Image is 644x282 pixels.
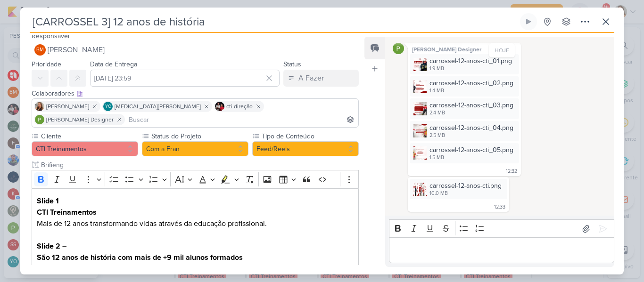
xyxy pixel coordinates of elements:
label: Status [283,60,301,68]
div: carrossel-12-anos-cti_02.png [410,76,519,97]
p: YO [105,105,111,109]
button: Feed/Reels [252,141,359,156]
span: cti direção [226,102,253,111]
button: Com a Fran [142,141,248,156]
i: Experiência que gera resultados reais no mercado de trabalho. [37,264,245,274]
div: carrossel-12-anos-cti_02.png [429,78,513,88]
img: APtZYtoJVjWWMrMpNQfTj82OLhXo5qBVaH4Fbmiu.png [413,124,427,137]
strong: Slide 1 [37,196,59,206]
p: Mais de 12 anos transformando vidas através da educação profissional. [37,195,354,229]
button: BM [PERSON_NAME] [32,41,359,58]
img: gX42GUMPseKxJgl9OaOno7uOYMawuoSLZ57uctAN.png [413,80,427,93]
div: carrossel-12-anos-cti.png [429,181,502,191]
div: Editor editing area: main [389,237,614,263]
span: [PERSON_NAME] [48,44,105,56]
div: carrossel-12-anos-cti_01.png [429,56,512,66]
label: Responsável [32,32,69,40]
img: Paloma Paixão Designer [35,115,44,124]
div: Editor toolbar [389,219,614,238]
label: Status do Projeto [150,131,248,141]
div: carrossel-12-anos-cti_05.png [410,143,519,163]
div: carrossel-12-anos-cti_04.png [410,121,519,141]
span: [PERSON_NAME] [46,102,89,111]
img: Paloma Paixão Designer [393,43,404,54]
div: 2.5 MB [429,132,513,139]
button: A Fazer [283,70,359,87]
div: Beth Monteiro [34,44,46,56]
strong: São 12 anos de história com mais de +9 mil alunos formados [37,253,243,262]
div: Colaboradores [32,89,359,98]
label: Tipo de Conteúdo [261,131,359,141]
span: [PERSON_NAME] Designer [46,115,114,124]
div: carrossel-12-anos-cti_03.png [429,100,513,110]
img: BvOduINiLp6iBxDmewQ8EyZeDr4Fyn7dSqOBdNES.png [413,183,427,196]
div: [PERSON_NAME] Designer [410,45,519,54]
span: [MEDICAL_DATA][PERSON_NAME] [115,102,201,111]
div: 1.4 MB [429,87,513,95]
div: 1.5 MB [429,154,513,161]
strong: Slide 2 – [37,242,66,251]
p: BM [36,48,44,53]
input: Texto sem título [39,160,359,170]
div: carrossel-12-anos-cti_05.png [429,145,513,155]
div: carrossel-12-anos-cti_01.png [410,54,519,74]
button: CTI Treinamentos [32,141,138,156]
img: CROgAmO0Wu9dD6nP3Gryu7wcnoO0ADFveRCNhnze.png [413,102,427,115]
div: 2.4 MB [429,109,513,117]
div: Yasmin Oliveira [103,102,113,111]
div: carrossel-12-anos-cti_04.png [429,123,513,133]
img: KtEJEmF1VPsKKbc5KXuWMaXfc8SXf8hcy4HVaCw4.png [413,146,427,160]
strong: CTI Treinamentos [37,208,97,217]
div: carrossel-12-anos-cti_03.png [410,98,519,119]
div: Ligar relógio [525,18,532,25]
div: A Fazer [298,73,324,84]
input: Buscar [127,114,356,125]
div: Editor toolbar [32,170,359,188]
div: carrossel-12-anos-cti.png [410,179,507,199]
div: 10.0 MB [429,190,502,197]
div: 1.9 MB [429,65,512,73]
img: cti direção [215,102,224,111]
label: Cliente [40,131,138,141]
label: Prioridade [32,60,61,68]
label: Data de Entrega [90,60,137,68]
input: Select a date [90,70,280,87]
img: U7WuLxICFcphr99IOmu29d6rtrO42PFokopZQxFh.png [413,58,427,71]
img: Franciluce Carvalho [35,102,44,111]
input: Kard Sem Título [30,13,518,30]
div: 12:32 [506,168,517,175]
div: 12:33 [494,203,505,211]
